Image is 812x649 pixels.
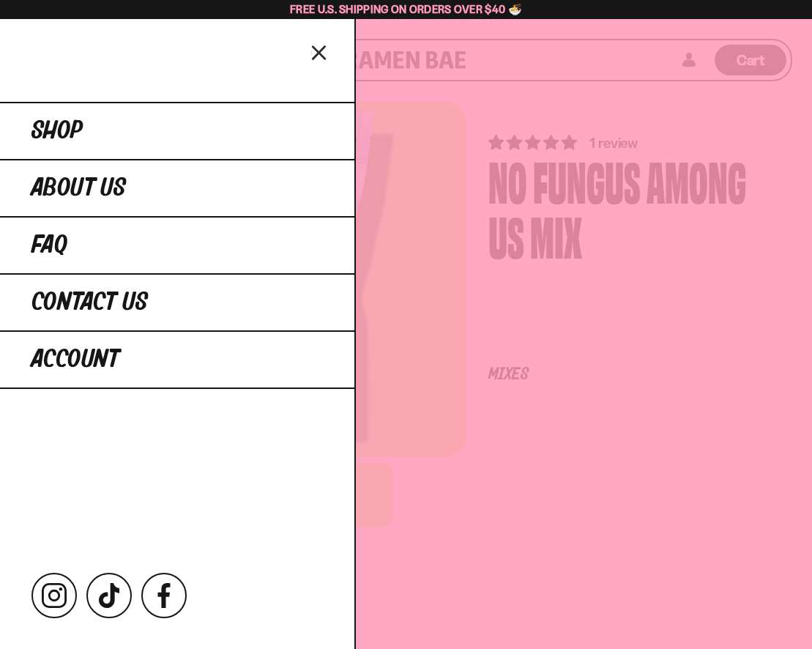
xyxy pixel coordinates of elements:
button: Close menu [307,39,332,64]
span: Account [31,346,119,373]
span: FAQ [31,232,67,259]
span: About Us [31,175,126,201]
span: Contact Us [31,289,148,316]
span: Shop [31,118,83,144]
span: Free U.S. Shipping on Orders over $40 🍜 [290,2,522,16]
